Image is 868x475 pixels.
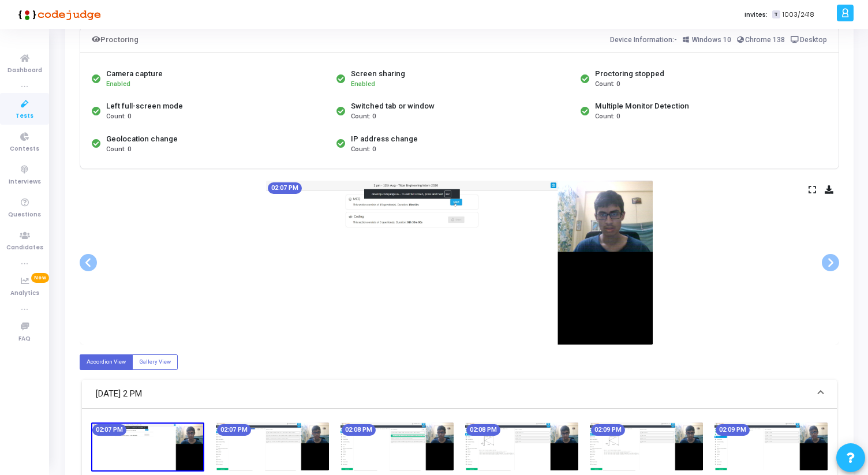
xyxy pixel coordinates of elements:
span: Count: 0 [106,145,131,155]
div: Geolocation change [106,133,178,145]
span: Count: 0 [351,145,376,155]
span: Enabled [351,80,375,88]
div: Camera capture [106,68,163,80]
img: screenshot-1754987827512.jpeg [266,181,653,345]
span: Count: 0 [106,112,131,122]
label: Gallery View [132,354,178,370]
img: screenshot-1754987947558.jpeg [590,422,703,470]
span: Contests [10,144,39,154]
mat-chip: 02:09 PM [716,424,750,436]
div: Proctoring [92,33,139,47]
span: Count: 0 [595,80,620,89]
mat-chip: 02:08 PM [342,424,376,436]
div: Left full-screen mode [106,100,183,112]
mat-chip: 02:07 PM [268,182,302,194]
span: Chrome 138 [745,36,785,44]
img: screenshot-1754987977537.jpeg [714,422,828,470]
img: screenshot-1754987857557.jpeg [216,422,329,470]
mat-chip: 02:07 PM [92,424,126,436]
span: Interviews [9,177,41,187]
span: T [772,10,780,19]
span: Analytics [10,289,39,298]
span: Desktop [800,36,827,44]
span: 1003/2418 [783,10,814,20]
img: logo [14,3,101,26]
mat-expansion-panel-header: [DATE] 2 PM [82,380,837,409]
mat-chip: 02:08 PM [466,424,500,436]
mat-chip: 02:09 PM [591,424,625,436]
img: screenshot-1754987917558.jpeg [465,422,578,470]
mat-chip: 02:07 PM [217,424,251,436]
div: Device Information:- [610,33,828,47]
span: New [31,273,49,283]
span: Tests [16,111,33,121]
span: Candidates [6,243,43,253]
img: screenshot-1754987887550.jpeg [341,422,454,470]
label: Accordion View [80,354,133,370]
img: screenshot-1754987827512.jpeg [91,422,204,472]
div: Switched tab or window [351,100,435,112]
span: Questions [8,210,41,220]
label: Invites: [744,10,768,20]
div: Screen sharing [351,68,405,80]
span: Dashboard [8,66,42,76]
mat-panel-title: [DATE] 2 PM [96,387,809,401]
span: Count: 0 [351,112,376,122]
span: Windows 10 [692,36,731,44]
div: Proctoring stopped [595,68,664,80]
span: Count: 0 [595,112,620,122]
span: Enabled [106,80,130,88]
span: FAQ [18,334,31,344]
div: IP address change [351,133,418,145]
div: Multiple Monitor Detection [595,100,689,112]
